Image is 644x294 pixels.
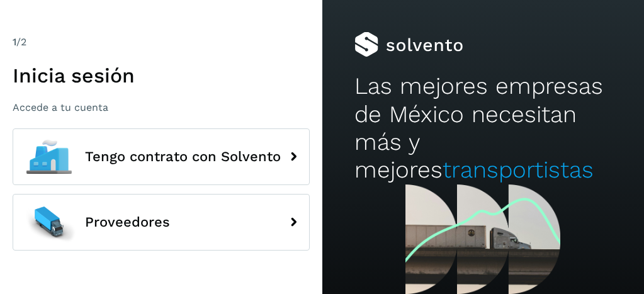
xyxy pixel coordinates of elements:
[85,215,170,230] span: Proveedores
[354,72,612,184] h2: Las mejores empresas de México necesitan más y mejores
[13,128,310,185] button: Tengo contrato con Solvento
[443,156,594,183] span: transportistas
[85,149,281,164] span: Tengo contrato con Solvento
[13,35,310,50] div: /2
[13,194,310,251] button: Proveedores
[13,36,16,48] span: 1
[13,101,310,113] p: Accede a tu cuenta
[13,64,310,88] h1: Inicia sesión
